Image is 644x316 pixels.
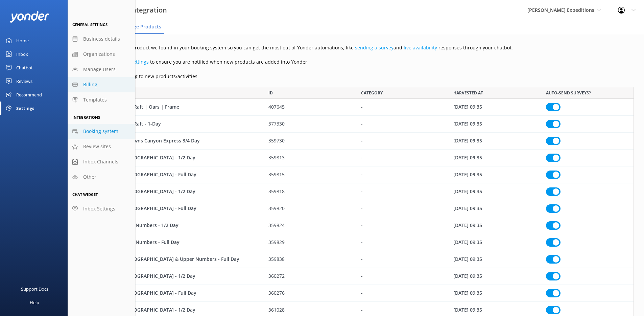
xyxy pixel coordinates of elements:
[78,150,263,166] div: Arkansas River - Browns Canyon - 1/2 Day
[16,88,42,101] div: Recommend
[78,44,634,51] p: Manage details of each product we found in your booking system so you can get the most out of Yon...
[263,217,356,234] div: 359824
[356,166,449,183] div: -
[78,234,634,251] div: row
[78,116,634,133] div: row
[263,116,356,133] div: 377330
[448,200,541,217] div: 28 Jun 23 09:35
[356,285,449,302] div: -
[83,128,118,135] span: Booking system
[356,150,449,166] div: -
[78,200,634,217] div: row
[263,268,356,285] div: 360272
[78,99,634,116] div: row
[404,44,437,51] a: live availability
[78,183,634,200] div: row
[448,116,541,133] div: 28 Jun 23 09:35
[68,62,135,77] a: Manage Users
[448,99,541,116] div: 28 Jun 23 09:35
[78,99,263,116] div: 12 Ft. Self-Bailing Oar Raft | Oars | Frame
[78,150,634,166] div: row
[83,35,120,43] span: Business details
[78,183,263,200] div: Arkansas River - Salida Canyon - 1/2 Day
[546,90,591,96] span: AUTO-SEND SURVEYS?
[83,81,97,88] span: Billing
[72,22,108,27] span: General Settings
[78,268,263,285] div: Arkansas River - Royal Gorge - 1/2 Day
[83,96,107,104] span: Templates
[263,183,356,200] div: 359818
[356,99,449,116] div: -
[448,133,541,150] div: 28 Jun 23 09:35
[78,217,634,234] div: row
[78,251,263,268] div: Arkansas River - Pine Creek & Upper Numbers - Full Day
[78,166,263,183] div: Arkansas River - Browns Canyon - Full Day
[16,34,29,47] div: Home
[72,192,98,197] span: Chat Widget
[68,31,135,47] a: Business details
[78,116,263,133] div: 14 Ft. Self-Bailing Oar Raft - 1-Day
[78,58,634,66] p: Check your to ensure you are notified when new products are added into Yonder
[78,234,263,251] div: Arkansas River - The Numbers - Full Day
[356,183,449,200] div: -
[16,47,28,61] div: Inbox
[268,90,273,96] span: ID
[356,268,449,285] div: -
[83,66,116,73] span: Manage Users
[361,90,383,96] span: CATEGORY
[448,285,541,302] div: 28 Jun 23 09:35
[448,217,541,234] div: 28 Jun 23 09:35
[83,50,115,58] span: Organizations
[16,101,34,115] div: Settings
[68,170,135,185] a: Other
[78,166,634,183] div: row
[68,47,135,62] a: Organizations
[453,90,483,96] span: HARVESTED AT
[356,217,449,234] div: -
[83,143,111,150] span: Review sites
[356,133,449,150] div: -
[72,115,100,120] span: Integrations
[83,158,118,165] span: Inbox Channels
[68,124,135,139] a: Booking system
[263,251,356,268] div: 359838
[527,7,594,13] span: [PERSON_NAME] Expeditions
[356,234,449,251] div: -
[356,251,449,268] div: -
[263,285,356,302] div: 360276
[10,11,49,22] img: yonder-white-logo.png
[78,251,634,268] div: row
[83,173,96,181] span: Other
[263,200,356,217] div: 359820
[68,201,135,217] a: Inbox Settings
[263,166,356,183] div: 359815
[263,234,356,251] div: 359829
[78,268,634,285] div: row
[68,77,135,92] a: Billing
[78,133,263,150] div: Arkansas River - Browns Canyon Express 3/4 Day
[83,205,115,212] span: Inbox Settings
[91,73,197,80] label: Enable auto-sending to new products/activities
[16,74,32,88] div: Reviews
[16,61,33,74] div: Chatbot
[448,268,541,285] div: 28 Jun 23 09:35
[78,200,263,217] div: Arkansas River - Salida Canyon - Full Day
[30,296,39,309] div: Help
[68,92,135,108] a: Templates
[78,285,263,302] div: Arkansas River - Royal Gorge - Full Day
[263,150,356,166] div: 359813
[121,23,161,30] span: Manage Products
[78,217,263,234] div: Arkansas River - The Numbers - 1/2 Day
[448,150,541,166] div: 28 Jun 23 09:35
[448,251,541,268] div: 28 Jun 23 09:35
[356,116,449,133] div: -
[356,200,449,217] div: -
[448,166,541,183] div: 28 Jun 23 09:35
[448,183,541,200] div: 28 Jun 23 09:35
[263,133,356,150] div: 359730
[448,234,541,251] div: 28 Jun 23 09:35
[78,133,634,150] div: row
[68,139,135,154] a: Review sites
[21,282,48,296] div: Support Docs
[263,99,356,116] div: 407645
